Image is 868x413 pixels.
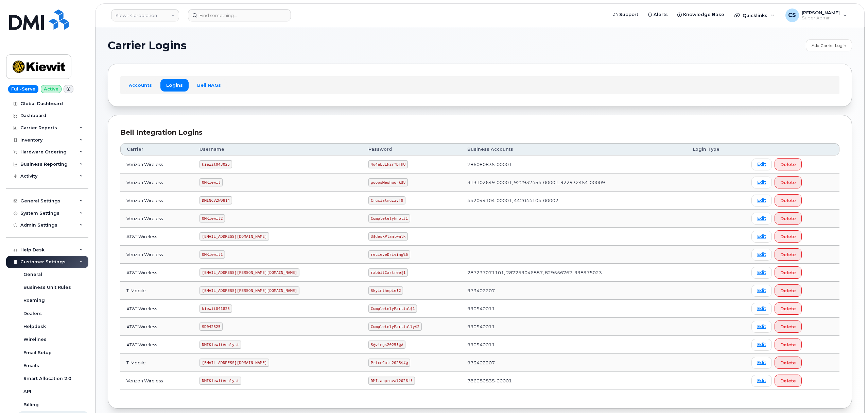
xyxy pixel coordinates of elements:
a: Logins [160,79,189,91]
td: Verizon Wireless [120,210,193,228]
td: AT&T Wireless [120,300,193,318]
span: Delete [780,233,796,240]
span: Carrier Logins [108,40,187,51]
a: Edit [751,231,772,243]
a: Bell NAGs [191,79,227,91]
code: Crucialmuzzy!9 [368,196,405,204]
span: Delete [780,305,796,312]
th: Password [362,143,461,155]
th: Login Type [687,143,745,155]
code: [EMAIL_ADDRESS][DOMAIN_NAME] [199,232,269,241]
td: Verizon Wireless [120,192,193,210]
a: Edit [751,285,772,297]
td: 786080835-00001 [461,155,687,174]
button: Delete [775,320,802,333]
code: [EMAIL_ADDRESS][PERSON_NAME][DOMAIN_NAME] [199,268,299,277]
th: Business Accounts [461,143,687,155]
a: Edit [751,177,772,188]
span: Delete [780,179,796,186]
button: Delete [775,176,802,188]
code: Skyinthepie!2 [368,286,403,295]
button: Delete [775,194,802,206]
button: Delete [775,357,802,369]
span: Delete [780,251,796,258]
td: 786080835-00001 [461,372,687,390]
code: PriceCuts2025$#@ [368,359,410,367]
code: 3$deskPlantwalk [368,232,408,241]
a: Edit [751,267,772,279]
a: Edit [751,357,772,369]
th: Username [193,143,362,155]
td: T-Mobile [120,354,193,372]
td: Verizon Wireless [120,372,193,390]
code: CompletelyPartial$1 [368,304,417,313]
code: Completelyknot#1 [368,214,410,222]
span: Delete [780,161,796,168]
td: AT&T Wireless [120,264,193,282]
code: goopsMeshwork$8 [368,178,408,186]
th: Carrier [120,143,193,155]
button: Delete [775,230,802,243]
code: SD042325 [199,323,223,331]
a: Edit [751,249,772,261]
iframe: Messenger Launcher [838,383,863,408]
span: Delete [780,324,796,330]
code: [EMAIL_ADDRESS][PERSON_NAME][DOMAIN_NAME] [199,286,299,295]
code: OMKiewit [199,178,223,186]
code: DMIKiewitAnalyst [199,377,241,385]
button: Delete [775,284,802,297]
a: Edit [751,375,772,387]
td: 287237071101, 287259046887, 829556767, 998975023 [461,264,687,282]
button: Delete [775,302,802,315]
code: DMIKiewitAnalyst [199,341,241,349]
button: Delete [775,248,802,261]
span: Delete [780,197,796,204]
code: recieveDriving%6 [368,250,410,259]
a: Edit [751,321,772,333]
a: Accounts [123,79,158,91]
td: 973402207 [461,282,687,300]
code: CompletelyPartially$2 [368,323,422,331]
td: 313102649-00001, 922932454-00001, 922932454-00009 [461,174,687,192]
code: OMKiewit1 [199,250,225,259]
td: Verizon Wireless [120,174,193,192]
td: Verizon Wireless [120,155,193,174]
span: Delete [780,215,796,222]
button: Delete [775,158,802,170]
code: DMI.approval2026!! [368,377,415,385]
span: Delete [780,342,796,348]
a: Edit [751,195,772,206]
td: AT&T Wireless [120,318,193,336]
td: 990540011 [461,300,687,318]
button: Delete [775,266,802,279]
code: OMKiewit2 [199,214,225,222]
td: AT&T Wireless [120,228,193,246]
div: Bell Integration Logins [120,128,839,137]
button: Delete [775,212,802,225]
td: AT&T Wireless [120,336,193,354]
td: 990540011 [461,318,687,336]
td: 990540011 [461,336,687,354]
td: 442044104-00001, 442044104-00002 [461,192,687,210]
td: T-Mobile [120,282,193,300]
a: Edit [751,339,772,351]
a: Edit [751,213,772,225]
button: Delete [775,338,802,351]
span: Delete [780,360,796,366]
span: Delete [780,269,796,276]
code: kiewit041825 [199,304,232,313]
td: Verizon Wireless [120,246,193,264]
a: Add Carrier Login [806,39,852,51]
button: Delete [775,375,802,387]
code: [EMAIL_ADDRESS][DOMAIN_NAME] [199,359,269,367]
span: Delete [780,287,796,294]
code: rabbitCartree@1 [368,268,408,277]
code: DMINCVZW0814 [199,196,232,204]
code: 4u4eL8Ekzr?DTHU [368,160,408,168]
a: Edit [751,303,772,315]
a: Edit [751,159,772,170]
code: S@v!ngs2025!@# [368,341,405,349]
span: Delete [780,378,796,384]
td: 973402207 [461,354,687,372]
code: kiewit043025 [199,160,232,168]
